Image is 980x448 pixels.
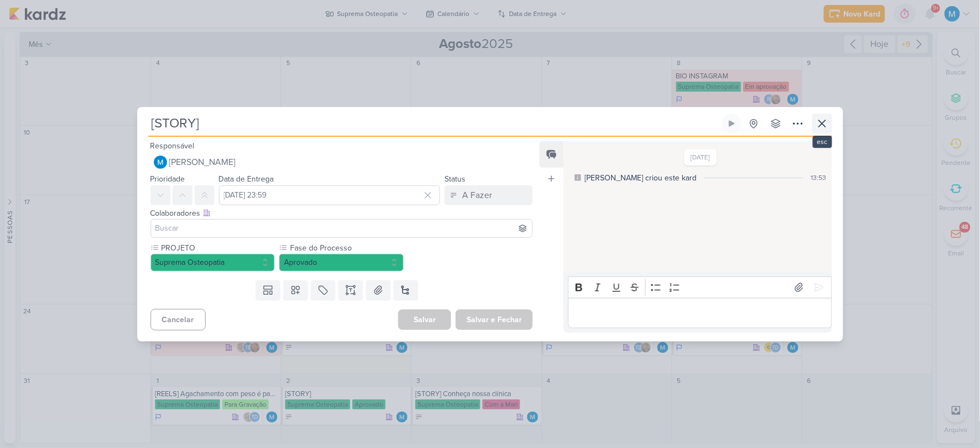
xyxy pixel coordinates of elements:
div: A Fazer [462,189,492,202]
label: PROJETO [160,242,275,254]
input: Buscar [153,222,531,235]
div: 13:53 [811,173,827,183]
label: Data de Entrega [219,174,274,184]
img: MARIANA MIRANDA [154,156,167,169]
div: [PERSON_NAME] criou este kard [585,172,697,184]
div: Editor toolbar [568,276,832,298]
button: A Fazer [445,185,533,205]
label: Responsável [151,141,195,151]
div: Editor editing area: main [568,298,832,328]
div: Colaboradores [151,207,533,219]
label: Prioridade [151,174,185,184]
span: [PERSON_NAME] [169,156,236,169]
div: esc [813,136,832,148]
button: Cancelar [151,309,206,330]
button: [PERSON_NAME] [151,152,533,172]
input: Select a date [219,185,441,205]
button: Aprovado [279,254,404,271]
div: Ligar relógio [727,119,736,128]
label: Fase do Processo [289,242,404,254]
label: Status [445,174,465,184]
button: Suprema Osteopatia [151,254,275,271]
input: Kard Sem Título [148,114,720,134]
